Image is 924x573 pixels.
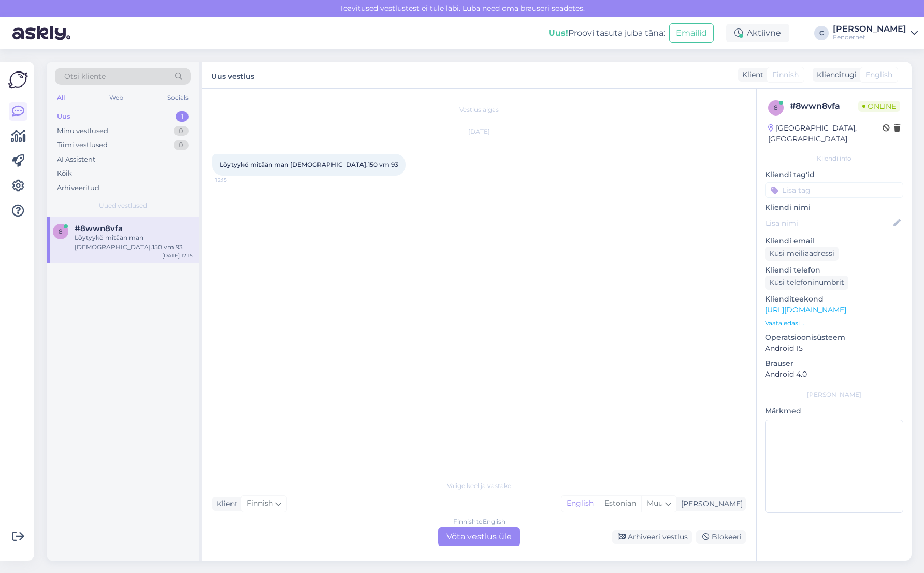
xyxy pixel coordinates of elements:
div: Kõik [57,168,72,179]
div: Web [107,91,125,105]
div: [DATE] [212,127,746,136]
div: Valige keel ja vastake [212,481,746,491]
p: Kliendi tag'id [765,169,903,180]
div: Klient [738,69,763,80]
p: Klienditeekond [765,294,903,305]
div: Vestlus algas [212,105,746,114]
div: Küsi telefoninumbrit [765,276,848,290]
b: Uus! [548,28,568,38]
div: Minu vestlused [57,126,108,136]
img: Askly Logo [8,70,28,90]
div: English [561,496,599,511]
span: 8 [774,104,778,111]
p: Android 15 [765,343,903,354]
span: 12:15 [215,176,254,184]
p: Android 4.0 [765,369,903,380]
input: Lisa tag [765,182,903,198]
div: Tiimi vestlused [57,140,108,150]
div: [PERSON_NAME] [677,498,743,509]
span: Otsi kliente [64,71,106,82]
div: [PERSON_NAME] [833,25,906,33]
div: Blokeeri [696,530,746,544]
div: Küsi meiliaadressi [765,247,839,261]
div: C [814,26,829,40]
span: English [865,69,892,80]
p: Kliendi email [765,236,903,247]
div: All [55,91,67,105]
div: 0 [174,140,189,150]
div: Aktiivne [726,24,789,42]
div: Kliendi info [765,154,903,163]
div: 1 [176,111,189,122]
label: Uus vestlus [211,68,254,82]
div: AI Assistent [57,154,95,165]
div: Proovi tasuta juba täna: [548,27,665,39]
p: Märkmed [765,406,903,417]
span: Online [858,101,900,112]
div: 0 [174,126,189,136]
p: Brauser [765,358,903,369]
p: Vaata edasi ... [765,319,903,328]
div: Võta vestlus üle [438,527,520,546]
span: Uued vestlused [99,201,147,210]
div: Estonian [599,496,641,511]
p: Kliendi nimi [765,202,903,213]
div: Löytyykö mitään man [DEMOGRAPHIC_DATA].150 vm 93 [75,233,193,252]
button: Emailid [669,23,714,43]
div: Arhiveeritud [57,183,99,193]
div: Socials [165,91,191,105]
span: Muu [647,498,663,508]
div: Finnish to English [453,517,506,526]
span: Löytyykö mitään man [DEMOGRAPHIC_DATA].150 vm 93 [220,161,398,168]
input: Lisa nimi [766,218,891,229]
div: Uus [57,111,70,122]
p: Kliendi telefon [765,265,903,276]
span: Finnish [772,69,799,80]
div: [DATE] 12:15 [162,252,193,260]
div: Klient [212,498,238,509]
span: Finnish [247,498,273,509]
div: Klienditugi [813,69,857,80]
span: #8wwn8vfa [75,224,123,233]
div: # 8wwn8vfa [790,100,858,112]
div: Arhiveeri vestlus [612,530,692,544]
div: [GEOGRAPHIC_DATA], [GEOGRAPHIC_DATA] [768,123,883,145]
span: 8 [59,227,63,235]
a: [PERSON_NAME]Fendernet [833,25,918,41]
a: [URL][DOMAIN_NAME] [765,305,846,314]
div: Fendernet [833,33,906,41]
p: Operatsioonisüsteem [765,332,903,343]
div: [PERSON_NAME] [765,390,903,399]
